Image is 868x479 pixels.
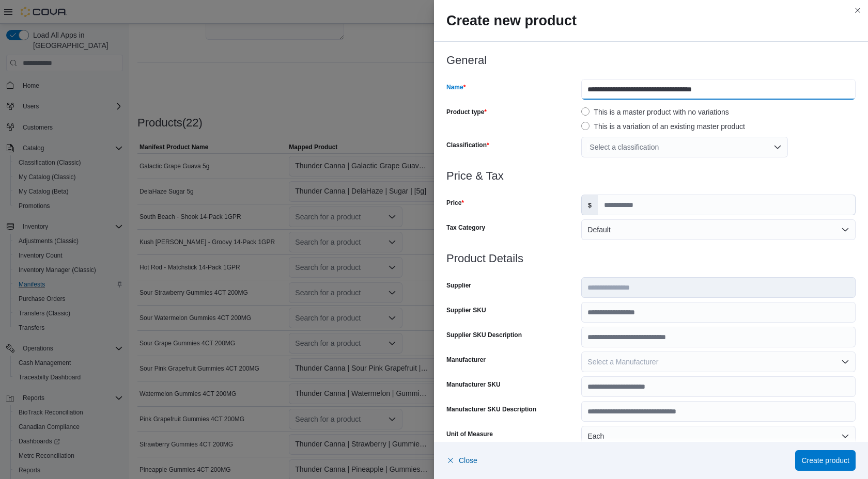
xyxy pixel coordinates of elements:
label: Supplier SKU [446,306,486,314]
button: Close [446,450,477,471]
label: $ [582,195,598,215]
label: Product type [446,108,487,116]
label: Manufacturer SKU Description [446,405,536,413]
label: Manufacturer SKU [446,380,501,389]
label: Supplier [446,281,471,290]
label: Name [446,83,466,91]
label: Supplier SKU Description [446,331,522,339]
label: Unit of Measure [446,430,493,438]
label: Classification [446,141,489,149]
h3: General [446,54,856,67]
h2: Create new product [446,12,856,29]
label: Manufacturer [446,356,486,364]
button: Close this dialog [851,4,864,17]
span: Close [459,455,477,466]
label: Price [446,199,464,207]
label: This is a variation of an existing master product [581,120,745,133]
h3: Product Details [446,252,856,265]
button: Default [581,219,856,240]
button: Each [581,426,856,446]
label: Tax Category [446,223,485,232]
button: Select a Manufacturer [581,352,856,372]
h3: Price & Tax [446,170,856,182]
span: Create product [801,455,849,466]
button: Create product [795,450,856,471]
label: This is a master product with no variations [581,106,729,118]
span: Select a Manufacturer [587,358,658,366]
